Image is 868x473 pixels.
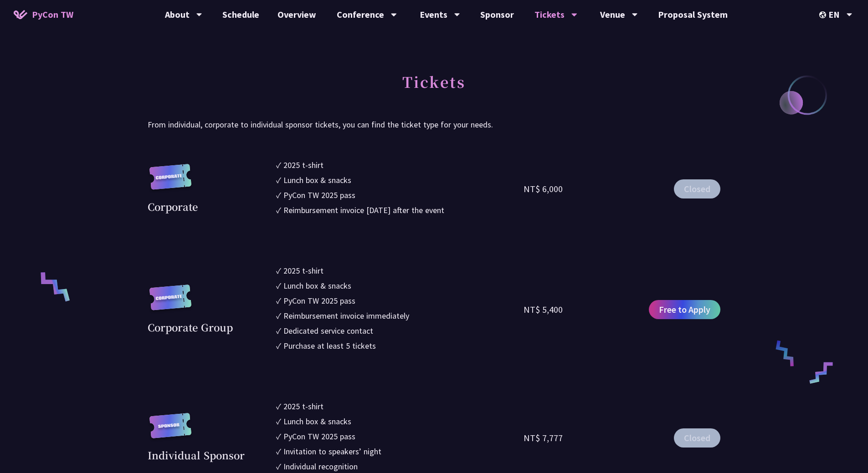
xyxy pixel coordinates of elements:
[283,174,351,186] div: Lunch box & snacks
[283,295,355,307] div: PyCon TW 2025 pass
[148,164,193,199] img: corporate.a587c14.svg
[276,310,524,322] li: ✓
[283,340,376,352] div: Purchase at least 5 tickets
[819,11,828,18] img: Locale Icon
[283,204,444,216] div: Reimbursement invoice [DATE] after the event
[276,460,524,473] li: ✓
[276,159,524,171] li: ✓
[148,118,720,132] p: From individual, corporate to individual sponsor tickets, you can find the ticket type for your n...
[148,199,198,214] div: Corporate
[276,415,524,427] li: ✓
[148,448,245,463] div: Individual Sponsor
[283,415,351,427] div: Lunch box & snacks
[283,430,355,442] div: PyCon TW 2025 pass
[524,431,563,445] div: NT$ 7,777
[148,63,720,113] h2: Tickets
[674,179,720,198] button: Closed
[276,189,524,201] li: ✓
[659,303,710,316] span: Free to Apply
[283,189,355,201] div: PyCon TW 2025 pass
[283,280,351,292] div: Lunch box & snacks
[276,445,524,458] li: ✓
[283,159,324,171] div: 2025 t-shirt
[276,400,524,412] li: ✓
[5,3,82,26] a: PyCon TW
[148,413,193,448] img: sponsor.43e6a3a.svg
[148,285,193,320] img: corporate.a587c14.svg
[276,174,524,186] li: ✓
[148,320,233,335] div: Corporate Group
[283,264,324,277] div: 2025 t-shirt
[276,430,524,442] li: ✓
[276,340,524,352] li: ✓
[276,264,524,277] li: ✓
[283,310,409,322] div: Reimbursement invoice immediately
[649,300,720,319] a: Free to Apply
[283,460,358,473] div: Individual recognition
[14,10,27,19] img: Home icon of PyCon TW 2025
[276,295,524,307] li: ✓
[524,182,563,196] div: NT$ 6,000
[283,400,324,412] div: 2025 t-shirt
[283,445,381,458] div: Invitation to speakers’ night
[32,8,73,21] span: PyCon TW
[524,303,563,316] div: NT$ 5,400
[276,204,524,216] li: ✓
[283,325,373,337] div: Dedicated service contact
[276,280,524,292] li: ✓
[276,325,524,337] li: ✓
[674,428,720,448] button: Closed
